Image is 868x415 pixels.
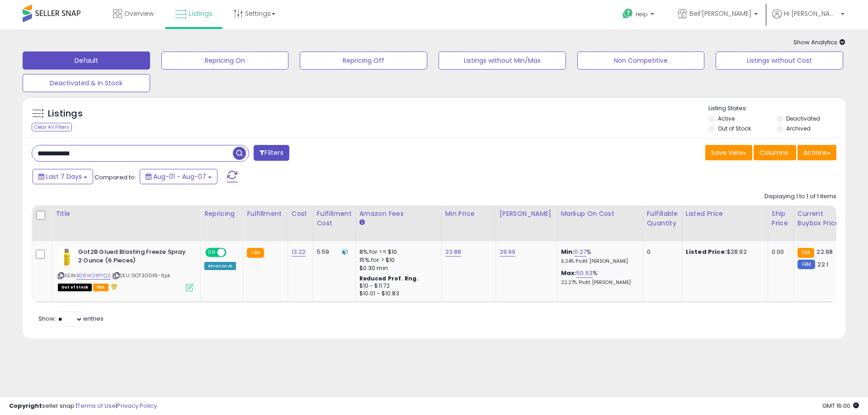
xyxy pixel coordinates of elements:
div: Repricing [204,209,239,219]
div: Title [56,209,197,219]
div: Clear All Filters [32,123,72,131]
label: Active [718,115,735,122]
button: Columns [754,145,796,160]
b: Min: [561,247,575,256]
button: Deactivated & In Stock [23,74,150,92]
span: | SKU: GOT30045-6pk [112,272,170,279]
button: Listings without Cost [716,51,843,70]
span: 22.1 [817,260,828,269]
a: 50.53 [576,269,593,278]
span: Listings [189,9,212,18]
a: Hi [PERSON_NAME] [772,9,844,29]
div: 15% for > $10 [359,256,434,264]
div: $0.30 min [359,264,434,272]
div: Fulfillment Cost [317,209,352,228]
button: Aug-01 - Aug-07 [140,169,217,184]
small: FBA [247,248,264,258]
button: Repricing On [161,51,289,70]
div: Min Price [445,209,492,219]
span: Show: entries [38,314,104,323]
div: Listed Price [686,209,764,219]
span: OFF [225,249,240,256]
span: 2025-08-15 16:00 GMT [822,401,859,410]
span: ON [206,249,217,256]
button: Last 7 Days [33,169,93,184]
span: Columns [759,148,788,157]
span: FBA [93,284,108,291]
div: ASIN: [58,248,193,290]
button: Filters [254,145,289,161]
a: 13.22 [292,247,306,256]
span: Aug-01 - Aug-07 [153,172,206,181]
span: Bell'[PERSON_NAME] [689,9,751,18]
span: 22.98 [816,247,833,256]
a: 29.99 [500,247,516,256]
span: Help [636,10,648,18]
div: Amazon Fees [359,209,438,219]
i: hazardous material [108,283,118,289]
label: Out of Stock [718,125,751,132]
th: The percentage added to the cost of goods (COGS) that forms the calculator for Min & Max prices. [557,205,643,241]
a: Privacy Policy [117,401,157,410]
i: Get Help [622,8,633,19]
b: Max: [561,269,577,277]
div: seller snap | | [9,402,157,410]
div: Fulfillable Quantity [647,209,678,228]
span: All listings that are currently out of stock and unavailable for purchase on Amazon [58,284,92,291]
div: Fulfillment [247,209,283,219]
span: Compared to: [94,173,136,182]
a: Terms of Use [77,401,116,410]
div: $10 - $11.72 [359,282,434,290]
div: % [561,248,636,265]
a: B08W24PYQS [76,272,111,280]
a: Help [615,1,663,29]
div: 0.00 [772,248,787,256]
div: Current Buybox Price [797,209,844,228]
div: 0 [647,248,675,256]
h5: Listings [48,107,83,120]
strong: Copyright [9,401,42,410]
div: Amazon AI [204,262,236,270]
div: Markup on Cost [561,209,639,219]
button: Default [23,51,150,70]
div: % [561,269,636,286]
span: Show Analytics [793,38,845,47]
p: 6.24% Profit [PERSON_NAME] [561,258,636,265]
button: Actions [797,145,836,160]
label: Archived [786,125,811,132]
div: $28.92 [686,248,761,256]
a: 23.88 [445,247,462,256]
b: Got2B Glued Blasting Freeze Spray 2 Ounce (6 Pieces) [78,248,188,267]
a: 11.27 [574,247,586,256]
div: 8% for <= $10 [359,248,434,256]
button: Repricing Off [300,51,427,70]
button: Save View [705,145,752,160]
small: FBM [797,260,815,269]
div: [PERSON_NAME] [500,209,553,219]
div: Displaying 1 to 1 of 1 items [764,192,836,201]
small: Amazon Fees. [359,219,365,227]
div: $10.01 - $10.83 [359,290,434,298]
span: Overview [124,9,154,18]
span: Hi [PERSON_NAME] [784,9,838,18]
p: Listing States: [708,104,845,113]
b: Reduced Prof. Rng. [359,275,419,282]
small: FBA [797,248,814,258]
button: Listings without Min/Max [439,51,566,70]
div: 5.59 [317,248,349,256]
p: 22.27% Profit [PERSON_NAME] [561,280,636,286]
div: Ship Price [772,209,790,228]
label: Deactivated [786,115,820,122]
div: Cost [292,209,309,219]
img: 31S3JgM0sQL._SL40_.jpg [58,248,76,266]
b: Listed Price: [686,247,727,256]
span: Last 7 Days [46,172,82,181]
button: Non Competitive [577,51,705,70]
